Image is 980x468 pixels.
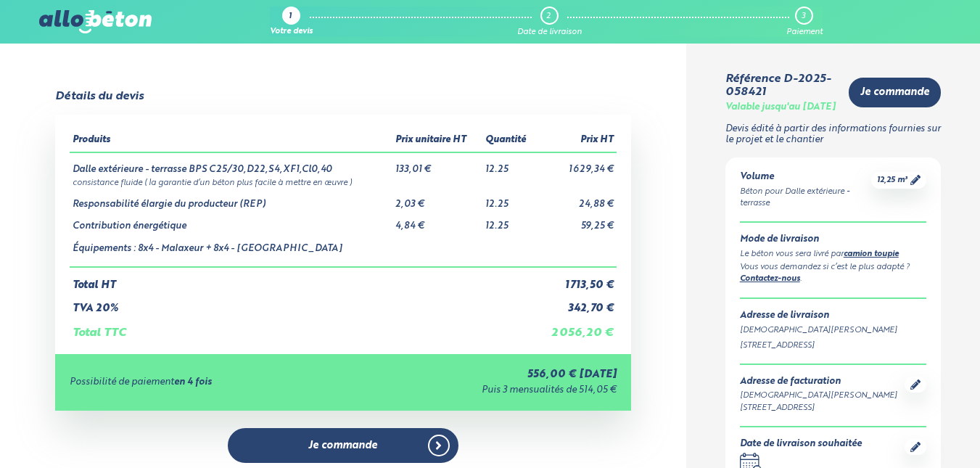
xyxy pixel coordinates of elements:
td: Total TTC [70,315,537,340]
div: Référence D-2025-058421 [725,73,837,99]
th: Prix HT [537,129,617,152]
div: Adresse de livraison [740,311,926,321]
div: [DEMOGRAPHIC_DATA][PERSON_NAME] [740,390,897,402]
div: Adresse de facturation [740,377,897,387]
td: 1 629,34 € [537,152,617,176]
td: 4,84 € [392,210,482,232]
div: Volume [740,172,871,183]
td: 133,01 € [392,152,482,176]
td: 24,88 € [537,188,617,210]
td: 12.25 [482,188,537,210]
div: 2 [546,12,551,21]
td: TVA 20% [70,291,537,315]
a: camion toupie [844,250,899,258]
div: Date de livraison souhaitée [740,439,862,450]
a: Je commande [849,78,941,107]
div: Le béton vous sera livré par [740,248,926,261]
div: Paiement [786,28,823,37]
td: 1 713,50 € [537,267,617,292]
a: Je commande [228,428,458,464]
a: 3 Paiement [786,7,823,37]
img: allobéton [39,10,151,33]
p: Devis édité à partir des informations fournies sur le projet et le chantier [725,124,941,145]
th: Quantité [482,129,537,152]
div: 556,00 € [DATE] [350,369,617,381]
div: Possibilité de paiement [70,377,350,388]
div: [STREET_ADDRESS] [740,340,926,352]
td: Responsabilité élargie du producteur (REP) [70,188,392,210]
strong: en 4 fois [174,377,212,387]
td: 2 056,20 € [537,315,617,340]
div: Mode de livraison [740,234,926,245]
a: 1 Votre devis [270,7,313,37]
iframe: Help widget launcher [851,411,964,452]
td: 59,25 € [537,210,617,232]
td: 342,70 € [537,291,617,315]
div: Vous vous demandez si c’est le plus adapté ? . [740,261,926,287]
div: Béton pour Dalle extérieure - terrasse [740,186,871,210]
th: Produits [70,129,392,152]
a: 2 Date de livraison [517,7,582,37]
td: consistance fluide ( la garantie d’un béton plus facile à mettre en œuvre ) [70,176,617,188]
td: 2,03 € [392,188,482,210]
a: Contactez-nous [740,275,800,283]
td: Contribution énergétique [70,210,392,232]
div: Valable jusqu'au [DATE] [725,102,836,113]
div: Votre devis [270,28,313,37]
div: Date de livraison [517,28,582,37]
td: Total HT [70,267,537,292]
td: 12.25 [482,152,537,176]
span: Je commande [860,86,929,99]
div: Puis 3 mensualités de 514,05 € [350,385,617,396]
div: [STREET_ADDRESS] [740,402,897,414]
div: 1 [289,12,292,22]
div: Détails du devis [55,90,144,103]
th: Prix unitaire HT [392,129,482,152]
td: 12.25 [482,210,537,232]
td: Dalle extérieure - terrasse BPS C25/30,D22,S4,XF1,Cl0,40 [70,152,392,176]
div: 3 [802,12,805,21]
div: [DEMOGRAPHIC_DATA][PERSON_NAME] [740,324,926,337]
span: Je commande [308,440,377,452]
td: Équipements : 8x4 - Malaxeur + 8x4 - [GEOGRAPHIC_DATA] [70,232,392,267]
